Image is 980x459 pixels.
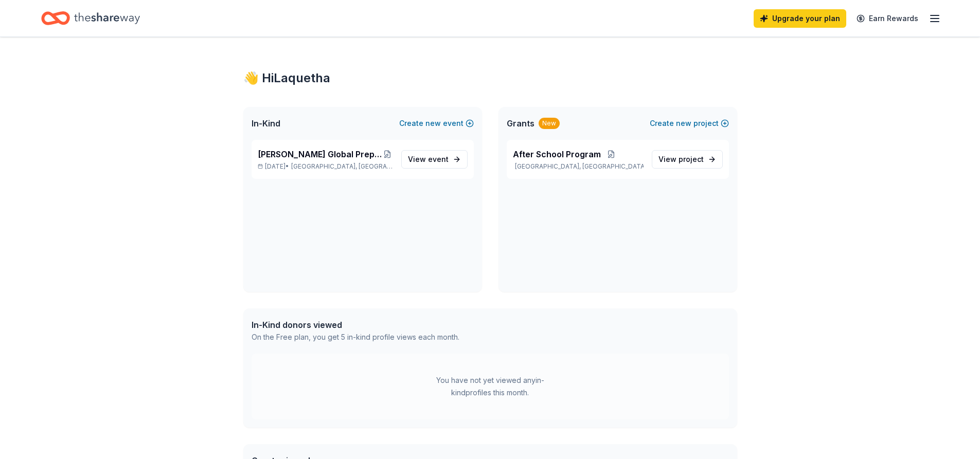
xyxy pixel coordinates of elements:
[507,117,534,130] span: Grants
[676,117,691,130] span: new
[428,155,449,163] span: event
[401,150,468,169] a: View event
[258,162,393,171] p: [DATE] •
[41,6,140,30] a: Home
[258,148,382,160] span: [PERSON_NAME] Global Prep Academy at [PERSON_NAME]
[679,155,704,163] span: project
[243,70,737,86] div: 👋 Hi Laquetha
[425,117,441,130] span: new
[754,9,846,28] a: Upgrade your plan
[539,118,560,129] div: New
[252,319,459,331] div: In-Kind donors viewed
[291,162,393,171] span: [GEOGRAPHIC_DATA], [GEOGRAPHIC_DATA]
[426,374,555,399] div: You have not yet viewed any in-kind profiles this month.
[252,331,459,343] div: On the Free plan, you get 5 in-kind profile views each month.
[658,153,704,166] span: View
[408,153,449,166] span: View
[399,117,474,130] button: Createnewevent
[850,9,924,28] a: Earn Rewards
[650,117,729,130] button: Createnewproject
[252,117,280,130] span: In-Kind
[513,162,644,171] p: [GEOGRAPHIC_DATA], [GEOGRAPHIC_DATA]
[513,148,601,160] span: After School Program
[652,150,723,169] a: View project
